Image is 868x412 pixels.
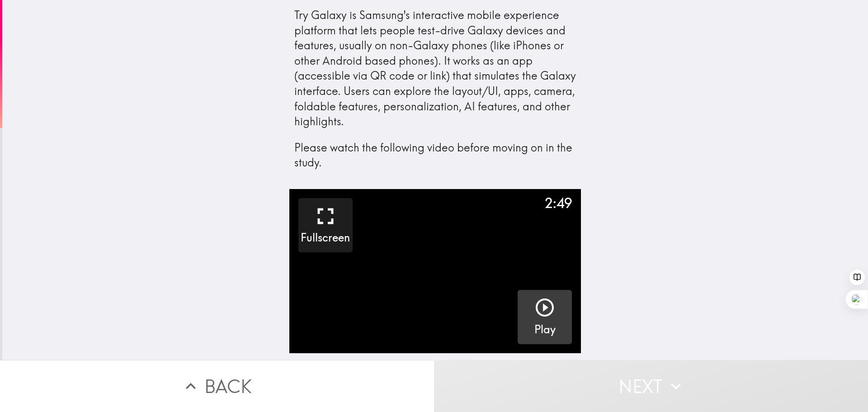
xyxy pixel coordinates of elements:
[545,194,572,213] div: 2:49
[518,290,572,344] button: Play
[294,140,576,170] p: Please watch the following video before moving on in the study.
[434,360,868,412] button: Next
[294,8,576,170] div: Try Galaxy is Samsung's interactive mobile experience platform that lets people test-drive Galaxy...
[298,198,353,252] button: Fullscreen
[534,322,556,337] h5: Play
[301,230,350,246] h5: Fullscreen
